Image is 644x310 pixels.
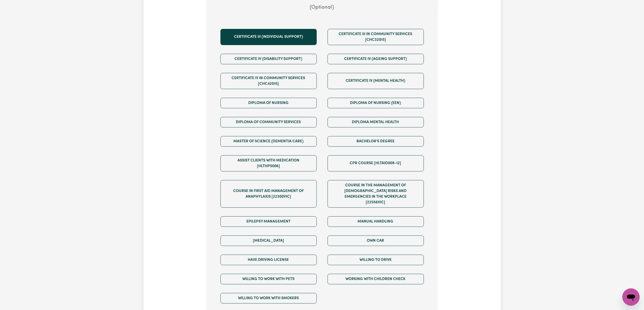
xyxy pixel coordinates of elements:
[328,274,424,284] button: Working with Children Check
[220,117,317,127] button: Diploma of Community Services
[220,29,317,45] button: Certificate III (Individual Support)
[220,98,317,108] button: Diploma of Nursing
[622,288,640,306] iframe: 启动消息传送窗口的按钮
[220,54,317,64] button: Certificate IV (Disability Support)
[328,117,424,127] button: Diploma Mental Health
[328,155,424,171] button: CPR Course [HLTAID009-12]
[220,235,317,246] button: [MEDICAL_DATA]
[220,216,317,227] button: Epilepsy Management
[220,274,317,284] button: Willing to work with pets
[220,73,317,89] button: Certificate IV in Community Services [CHC42015]
[328,73,424,89] button: Certificate IV (Mental Health)
[220,180,317,208] button: Course in First Aid Management of Anaphylaxis [22300VIC]
[215,4,429,12] p: (Optional)
[220,255,317,265] button: Have driving license
[220,293,317,304] button: Willing to work with smokers
[220,136,317,147] button: Master of Science (Dementia Care)
[328,136,424,147] button: Bachelor's Degree
[328,54,424,64] button: Certificate IV (Ageing Support)
[328,255,424,265] button: Willing to drive
[328,235,424,246] button: Own Car
[328,98,424,108] button: Diploma of Nursing (EEN)
[328,216,424,227] button: Manual Handling
[328,180,424,208] button: Course in the Management of [DEMOGRAPHIC_DATA] Risks and Emergencies in the Workplace [22556VIC]
[328,29,424,45] button: Certificate III in Community Services [CHC32015]
[220,155,317,171] button: Assist clients with medication [HLTHPS006]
